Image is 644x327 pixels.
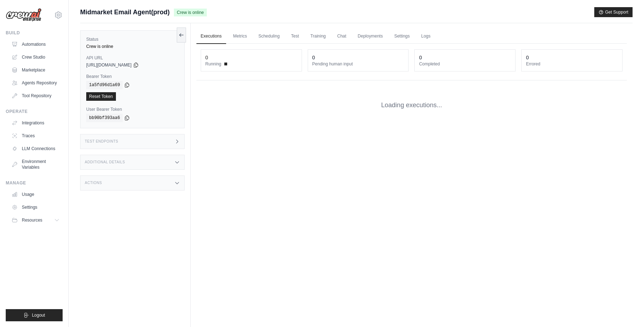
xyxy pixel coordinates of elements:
span: [URL][DOMAIN_NAME] [86,62,132,68]
img: Logo [6,8,42,22]
dt: Errored [526,61,618,67]
dt: Completed [419,61,511,67]
div: Crew is online [86,44,179,49]
h3: Test Endpoints [85,139,118,144]
a: Training [306,29,330,44]
div: Operate [6,109,63,114]
button: Resources [9,214,63,226]
code: bb90bf393aa6 [86,114,123,122]
label: API URL [86,55,179,61]
a: Marketplace [9,64,63,76]
span: Resources [22,217,42,223]
a: Environment Variables [9,156,63,173]
a: Reset Token [86,92,116,101]
a: LLM Connections [9,143,63,154]
a: Test [287,29,303,44]
a: Scheduling [254,29,284,44]
a: Settings [9,202,63,213]
div: Build [6,30,63,36]
a: Automations [9,39,63,50]
div: 0 [526,54,529,61]
div: Manage [6,180,63,186]
div: 0 [419,54,422,61]
div: 0 [205,54,208,61]
a: Agents Repository [9,77,63,89]
a: Logs [417,29,435,44]
div: 0 [312,54,315,61]
h3: Additional Details [85,160,125,164]
label: Bearer Token [86,74,179,79]
a: Chat [333,29,351,44]
code: 1a5fd96d1a69 [86,81,123,89]
div: Loading executions... [196,89,627,122]
a: Traces [9,130,63,142]
label: User Bearer Token [86,106,179,112]
dt: Pending human input [312,61,404,67]
h3: Actions [85,181,102,185]
span: Running [205,61,221,67]
a: Executions [196,29,226,44]
a: Metrics [229,29,252,44]
a: Usage [9,189,63,200]
a: Settings [390,29,414,44]
a: Integrations [9,117,63,129]
span: Logout [32,312,45,318]
button: Logout [6,309,63,321]
a: Crew Studio [9,51,63,63]
a: Tool Repository [9,90,63,101]
button: Get Support [594,7,633,17]
a: Deployments [353,29,387,44]
span: Midmarket Email Agent(prod) [80,7,170,17]
span: Crew is online [174,9,206,16]
label: Status [86,36,179,42]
